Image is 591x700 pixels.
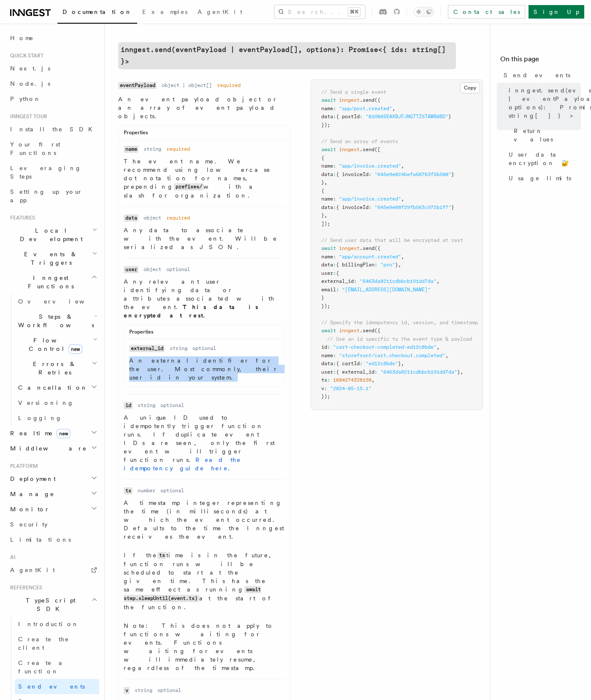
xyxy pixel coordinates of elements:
button: Search...⌘K [274,5,365,19]
span: : [333,171,336,177]
span: : [327,344,330,350]
span: : [360,114,363,119]
span: , [401,163,404,169]
span: Install the SDK [10,126,98,133]
code: inngest.send(eventPayload | eventPayload[], options): Promise<{ ids: string[] }> [118,42,456,69]
span: data [321,204,333,210]
a: Read the idempotency guide here [124,456,241,472]
span: "app/post.created" [339,106,392,111]
span: , [401,254,404,260]
dd: optional [166,266,190,273]
dd: required [217,82,241,89]
span: Send events [18,683,85,690]
span: .send [360,245,374,251]
a: Examples [137,3,192,23]
span: await [321,97,336,103]
a: Send events [500,68,581,83]
span: { external_id [336,369,374,375]
span: name [321,353,333,358]
span: Monitor [7,505,50,513]
button: Steps & Workflows [15,309,99,333]
span: Deployment [7,475,56,483]
span: Logging [18,415,62,421]
span: "app/account.created" [339,254,401,260]
code: id [124,402,133,409]
span: .send [360,328,374,334]
span: }); [321,122,330,128]
a: AgentKit [7,562,99,578]
span: "645e9e024befa68763f5b500" [374,171,451,177]
a: User data encryption 🔐 [505,147,581,171]
span: "6463da8211cdbbcb191dd7da" [380,369,457,375]
span: Next.js [10,65,50,72]
span: : [333,114,336,119]
a: Node.js [7,76,99,91]
span: } [398,361,401,366]
span: : [354,278,357,284]
span: AgentKit [10,567,55,573]
a: AgentKit [192,3,247,23]
span: } [321,179,324,185]
span: "pro" [380,262,395,268]
code: prefixes/ [174,183,203,190]
dd: string [135,687,152,694]
dd: number [138,487,155,494]
a: Python [7,91,99,106]
span: , [401,196,404,202]
span: , [436,278,439,284]
span: "app/invoice.created" [339,196,401,202]
h4: On this page [500,54,581,68]
span: .send [360,147,374,152]
code: data [124,214,138,222]
a: Versioning [15,395,99,410]
span: inngest [339,97,360,103]
span: data [321,262,333,268]
span: Inngest Functions [7,274,91,290]
span: email [321,287,336,293]
span: }); [321,303,330,309]
button: Realtimenew [7,426,99,441]
span: : [360,361,363,366]
button: Monitor [7,502,99,517]
span: await [321,328,336,334]
span: } [321,212,324,218]
span: } [451,171,454,177]
span: Errors & Retries [15,360,92,377]
span: "storefront/cart.checkout.completed" [339,353,445,358]
button: Inngest Functions [7,270,99,294]
button: Middleware [7,441,99,456]
a: Contact sales [448,5,525,19]
span: new [68,345,82,354]
span: Overview [18,298,105,305]
span: , [324,212,327,218]
span: "645e9e08f29fb563c972b1f7" [374,204,451,210]
button: Deployment [7,471,99,486]
span: Platform [7,463,38,469]
span: // Specify the idempotency id, version, and timestamp [321,320,478,326]
div: Properties [124,328,285,339]
span: external_id [321,278,354,284]
span: : [369,204,371,210]
span: : [333,163,336,169]
span: : [333,270,336,276]
span: Your first Functions [10,141,60,156]
span: : [374,262,377,268]
span: , [371,377,374,383]
span: }); [321,393,330,399]
span: , [436,344,439,350]
span: Steps & Workflows [15,312,94,329]
span: Create a function [18,659,68,675]
code: ts [124,487,133,494]
span: Limitations [10,536,71,543]
span: Return values [514,127,581,144]
span: { invoiceId [336,204,369,210]
span: } [457,369,460,375]
span: Create the client [18,636,69,651]
span: .send [360,97,374,103]
a: Security [7,517,99,532]
span: ({ [374,97,380,103]
p: A timestamp integer representing the time (in milliseconds) at which the event occurred. Defaults... [124,499,285,541]
a: Logging [15,410,99,426]
code: eventPayload [118,82,157,89]
p: Any relevant user identifying data or attributes associated with the event. [124,277,285,320]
